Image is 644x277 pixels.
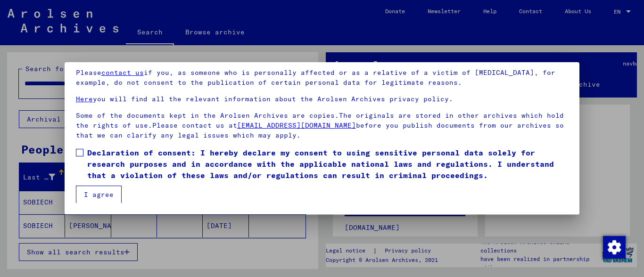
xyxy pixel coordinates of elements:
[603,236,625,258] div: Change consent
[76,186,122,204] button: I agree
[603,236,626,259] img: Change consent
[76,111,569,140] p: Some of the documents kept in the Arolsen Archives are copies.The originals are stored in other a...
[76,68,569,88] p: Please if you, as someone who is personally affected or as a relative of a victim of [MEDICAL_DAT...
[76,95,93,103] a: Here
[237,121,356,130] a: [EMAIL_ADDRESS][DOMAIN_NAME]
[101,68,144,77] a: contact us
[76,94,569,104] p: you will find all the relevant information about the Arolsen Archives privacy policy.
[87,147,569,181] span: Declaration of consent: I hereby declare my consent to using sensitive personal data solely for r...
